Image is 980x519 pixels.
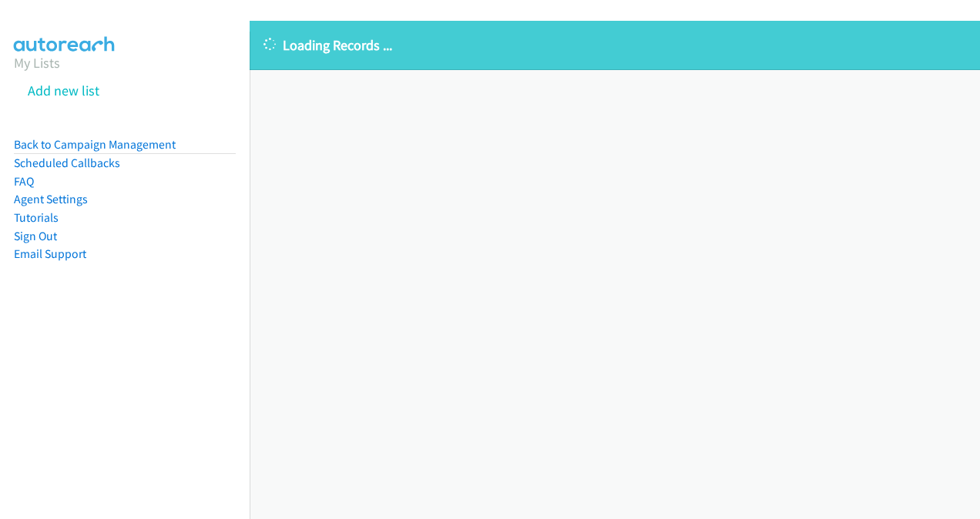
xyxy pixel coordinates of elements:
a: Sign Out [14,229,57,243]
a: FAQ [14,174,34,189]
a: Add new list [28,82,99,99]
p: Loading Records ... [263,35,966,55]
a: Email Support [14,246,86,261]
a: Scheduled Callbacks [14,156,120,170]
a: Back to Campaign Management [14,137,176,152]
a: Agent Settings [14,192,88,206]
a: My Lists [14,54,60,72]
a: Tutorials [14,210,59,225]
